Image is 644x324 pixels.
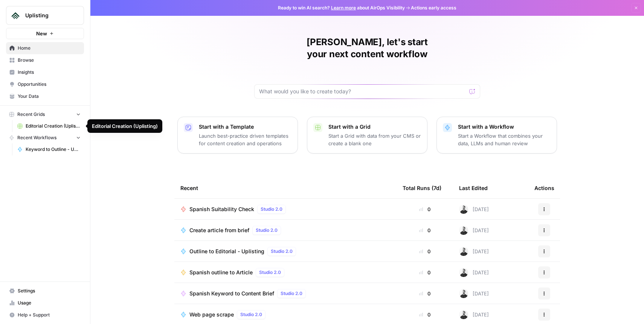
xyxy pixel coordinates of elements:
span: Actions early access [411,5,456,11]
span: Recent Grids [17,111,45,118]
span: Insights [18,69,81,76]
span: Studio 2.0 [259,269,281,276]
p: Start a Grid with data from your CMS or create a blank one [328,132,421,147]
img: Uplisting Logo [9,9,22,22]
a: Editorial Creation (Uplisting) [14,120,84,132]
p: Start with a Template [199,123,291,131]
button: New [6,28,84,39]
h1: [PERSON_NAME], let's start your next content workflow [254,36,480,60]
div: Last Edited [459,178,488,198]
a: Your Data [6,90,84,102]
a: Spanish Keyword to Content BriefStudio 2.0 [180,289,391,298]
span: Outline to Editorial - Uplisting [189,248,264,255]
img: tk4fd38h7lsi92jkuiz1rjly28yk [459,268,468,277]
span: Keyword to Outline - Uplisting [26,146,81,153]
a: Browse [6,54,84,66]
div: Actions [534,178,554,198]
span: Studio 2.0 [240,311,262,318]
img: tk4fd38h7lsi92jkuiz1rjly28yk [459,247,468,256]
p: Launch best-practice driven templates for content creation and operations [199,132,291,147]
span: Spanish outline to Article [189,269,253,276]
div: Total Runs (7d) [403,178,441,198]
div: [DATE] [459,310,489,319]
span: Editorial Creation (Uplisting) [26,123,81,129]
a: Web page scrapeStudio 2.0 [180,310,391,319]
div: 0 [403,227,447,234]
div: Recent [180,178,391,198]
span: Your Data [18,93,81,100]
div: [DATE] [459,226,489,235]
img: tk4fd38h7lsi92jkuiz1rjly28yk [459,289,468,298]
p: Start with a Grid [328,123,421,131]
span: Web page scrape [189,311,234,318]
button: Start with a WorkflowStart a Workflow that combines your data, LLMs and human review [436,117,557,154]
div: Editorial Creation (Uplisting) [92,122,158,130]
span: Home [18,45,81,52]
img: tk4fd38h7lsi92jkuiz1rjly28yk [459,205,468,214]
span: Browse [18,57,81,64]
span: Spanish Keyword to Content Brief [189,290,274,297]
div: 0 [403,248,447,255]
span: Create article from brief [189,227,249,234]
input: What would you like to create today? [259,88,466,95]
span: Studio 2.0 [261,206,282,213]
span: Help + Support [18,312,81,318]
div: [DATE] [459,247,489,256]
div: [DATE] [459,268,489,277]
span: New [36,30,47,37]
span: Recent Workflows [17,134,56,141]
span: Ready to win AI search? about AirOps Visibility [278,5,405,11]
button: Recent Workflows [6,132,84,143]
p: Start with a Workflow [458,123,551,131]
button: Start with a GridStart a Grid with data from your CMS or create a blank one [307,117,427,154]
a: Create article from briefStudio 2.0 [180,226,391,235]
div: 0 [403,269,447,276]
a: Outline to Editorial - UplistingStudio 2.0 [180,247,391,256]
span: Usage [18,300,81,306]
span: Spanish Suitability Check [189,205,254,213]
span: Studio 2.0 [271,248,293,255]
button: Help + Support [6,309,84,321]
button: Recent Grids [6,109,84,120]
a: Settings [6,285,84,297]
div: [DATE] [459,289,489,298]
a: Spanish Suitability CheckStudio 2.0 [180,205,391,214]
a: Insights [6,66,84,78]
a: Spanish outline to ArticleStudio 2.0 [180,268,391,277]
p: Start a Workflow that combines your data, LLMs and human review [458,132,551,147]
div: [DATE] [459,205,489,214]
span: Studio 2.0 [281,290,302,297]
div: 0 [403,290,447,297]
div: 0 [403,205,447,213]
img: tk4fd38h7lsi92jkuiz1rjly28yk [459,310,468,319]
a: Learn more [331,5,356,11]
a: Opportunities [6,78,84,90]
a: Home [6,42,84,54]
span: Uplisting [25,12,71,19]
a: Keyword to Outline - Uplisting [14,143,84,155]
img: tk4fd38h7lsi92jkuiz1rjly28yk [459,226,468,235]
span: Studio 2.0 [256,227,278,234]
button: Start with a TemplateLaunch best-practice driven templates for content creation and operations [177,117,298,154]
a: Usage [6,297,84,309]
span: Opportunities [18,81,81,88]
span: Settings [18,287,81,294]
div: 0 [403,311,447,318]
button: Workspace: Uplisting [6,6,84,25]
